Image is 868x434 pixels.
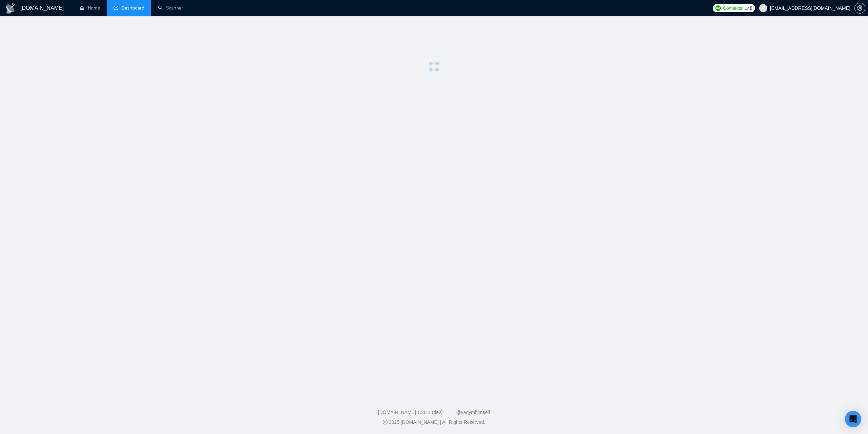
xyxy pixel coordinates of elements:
[80,5,100,11] a: homeHome
[854,3,865,14] button: setting
[122,5,144,11] span: Dashboard
[715,5,721,11] img: upwork-logo.png
[114,5,118,10] span: dashboard
[761,6,766,11] span: user
[5,419,863,426] div: 2025 [DOMAIN_NAME] | All Rights Reserved.
[5,3,16,14] img: logo
[158,5,183,11] a: searchScanner
[854,5,865,11] a: setting
[378,410,443,415] a: [DOMAIN_NAME] 1.26.1 (dev)
[745,4,752,12] span: 148
[456,410,490,415] a: @vadymhimself
[845,411,861,427] div: Open Intercom Messenger
[383,420,388,424] span: copyright
[723,4,743,12] span: Connects:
